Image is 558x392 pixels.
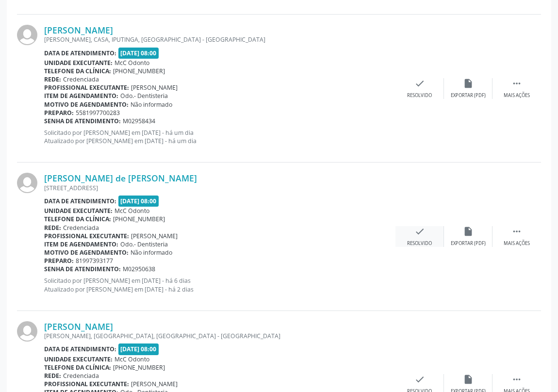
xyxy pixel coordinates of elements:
span: [PHONE_NUMBER] [113,363,165,372]
span: Não informado [131,248,172,257]
span: Odo.- Dentisteria [120,240,168,248]
span: McC Odonto [115,207,149,215]
span: [PERSON_NAME] [131,83,178,92]
div: Exportar (PDF) [451,92,486,99]
b: Profissional executante: [44,380,129,388]
span: [PERSON_NAME] [131,232,178,240]
span: [PHONE_NUMBER] [113,67,165,75]
b: Item de agendamento: [44,92,118,100]
b: Unidade executante: [44,59,113,67]
a: [PERSON_NAME] [44,321,113,332]
b: Data de atendimento: [44,345,116,353]
div: Mais ações [504,240,530,247]
b: Rede: [44,75,61,83]
b: Rede: [44,224,61,232]
i: check [414,226,425,237]
div: [PERSON_NAME], [GEOGRAPHIC_DATA], [GEOGRAPHIC_DATA] - [GEOGRAPHIC_DATA] [44,332,395,340]
i: insert_drive_file [463,78,474,89]
b: Unidade executante: [44,355,113,363]
b: Rede: [44,372,61,380]
span: Odo.- Dentisteria [120,92,168,100]
a: [PERSON_NAME] de [PERSON_NAME] [44,173,197,183]
span: [PERSON_NAME] [131,380,178,388]
i: check [414,374,425,385]
b: Item de agendamento: [44,240,118,248]
b: Telefone da clínica: [44,215,111,223]
b: Profissional executante: [44,83,129,92]
b: Data de atendimento: [44,49,116,57]
span: 5581997700283 [76,109,120,117]
b: Telefone da clínica: [44,67,111,75]
div: Resolvido [407,240,432,247]
b: Motivo de agendamento: [44,100,129,109]
i:  [511,374,522,385]
b: Telefone da clínica: [44,363,111,372]
i:  [511,78,522,89]
b: Senha de atendimento: [44,117,121,125]
span: [PHONE_NUMBER] [113,215,165,223]
span: [DATE] 08:00 [118,48,159,59]
i: insert_drive_file [463,226,474,237]
b: Data de atendimento: [44,197,116,205]
span: Não informado [131,100,172,109]
span: McC Odonto [115,59,149,67]
div: Exportar (PDF) [451,240,486,247]
span: [DATE] 08:00 [118,343,159,355]
span: M02958434 [123,117,155,125]
p: Solicitado por [PERSON_NAME] em [DATE] - há um dia Atualizado por [PERSON_NAME] em [DATE] - há um... [44,129,395,145]
span: Credenciada [63,224,99,232]
img: img [17,173,37,193]
b: Preparo: [44,109,74,117]
b: Unidade executante: [44,207,113,215]
span: M02950638 [123,265,155,273]
b: Senha de atendimento: [44,265,121,273]
div: [STREET_ADDRESS] [44,184,395,192]
b: Preparo: [44,257,74,265]
b: Motivo de agendamento: [44,248,129,257]
i:  [511,226,522,237]
i: insert_drive_file [463,374,474,385]
span: [DATE] 08:00 [118,196,159,207]
span: Credenciada [63,75,99,83]
div: [PERSON_NAME], CASA, IPUTINGA, [GEOGRAPHIC_DATA] - [GEOGRAPHIC_DATA] [44,35,395,44]
i: check [414,78,425,89]
span: 81997393177 [76,257,113,265]
img: img [17,25,37,45]
div: Mais ações [504,92,530,99]
img: img [17,321,37,342]
b: Profissional executante: [44,232,129,240]
p: Solicitado por [PERSON_NAME] em [DATE] - há 6 dias Atualizado por [PERSON_NAME] em [DATE] - há 2 ... [44,277,395,293]
div: Resolvido [407,92,432,99]
span: Credenciada [63,372,99,380]
a: [PERSON_NAME] [44,25,113,35]
span: McC Odonto [115,355,149,363]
